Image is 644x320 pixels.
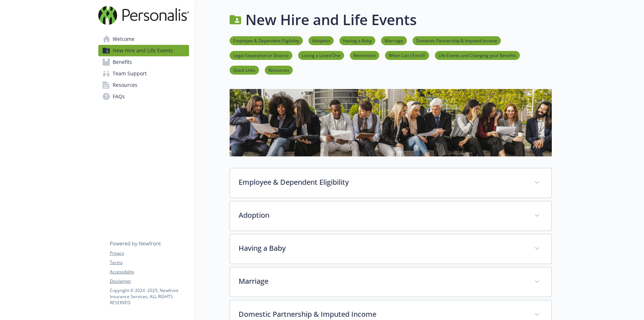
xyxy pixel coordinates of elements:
div: Marriage [230,267,551,297]
a: Retirement [350,52,379,58]
a: Accessibility [110,269,189,275]
a: Team Support [98,68,189,79]
a: Having a Baby [339,37,375,44]
span: Benefits [113,56,132,68]
span: Team Support [113,68,147,79]
span: Resources [113,79,137,91]
a: Quick Links [230,66,259,73]
a: Benefits [98,56,189,68]
span: FAQs [113,91,125,102]
a: Disclaimer [110,278,189,284]
p: Adoption [239,210,526,221]
a: Life Events and Changing your Benefits [435,52,520,58]
span: New Hire and Life Events [113,45,173,56]
div: Employee & Dependent Eligibility [230,168,551,198]
p: Domestic Partnership & Imputed Income [239,309,526,320]
a: Terms [110,259,189,266]
a: Legal Separation or Divorce [230,52,292,58]
a: Losing a Loved One [298,52,344,58]
a: Adoption [309,37,334,44]
img: new hire page banner [230,89,552,156]
a: Welcome [98,33,189,45]
a: Marriage [381,37,407,44]
a: When Can I Enroll? [385,52,429,58]
a: FAQs [98,91,189,102]
p: Marriage [239,276,526,287]
a: New Hire and Life Events [98,45,189,56]
a: Resources [98,79,189,91]
p: Copyright © 2024 - 2025 , Newfront Insurance Services, ALL RIGHTS RESERVED [110,287,189,306]
a: Resources [265,66,293,73]
a: Domestic Partnership & Imputed Income [413,37,501,44]
div: Having a Baby [230,234,551,264]
h1: New Hire and Life Events [245,9,417,30]
p: Employee & Dependent Eligibility [239,177,526,188]
p: Having a Baby [239,243,526,254]
div: Adoption [230,201,551,231]
a: Privacy [110,250,189,257]
a: Employee & Dependent Eligibility [230,37,303,44]
span: Welcome [113,33,135,45]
